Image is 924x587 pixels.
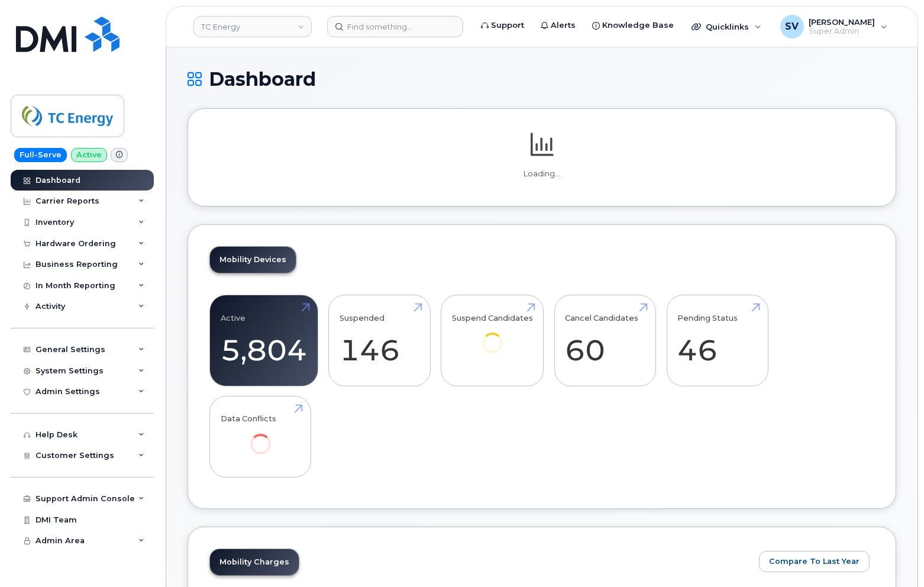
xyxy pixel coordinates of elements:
a: Suspended 146 [340,302,419,380]
a: Pending Status 46 [677,302,757,380]
span: Compare To Last Year [769,556,860,567]
a: Mobility Devices [210,247,296,273]
p: Loading... [209,169,874,179]
a: Mobility Charges [210,549,299,575]
a: Suspend Candidates [452,302,533,370]
h1: Dashboard [188,69,896,89]
a: Active 5,804 [221,302,307,380]
a: Data Conflicts [221,402,301,470]
a: Cancel Candidates 60 [565,302,645,380]
button: Compare To Last Year [759,551,870,572]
